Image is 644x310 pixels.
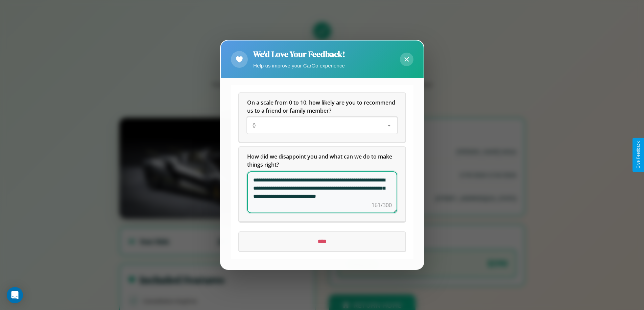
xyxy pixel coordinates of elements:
[239,93,405,142] div: On a scale from 0 to 10, how likely are you to recommend us to a friend or family member?
[636,141,641,169] div: Give Feedback
[7,287,23,303] div: Open Intercom Messenger
[247,118,397,134] div: On a scale from 0 to 10, how likely are you to recommend us to a friend or family member?
[253,49,345,60] h2: We'd Love Your Feedback!
[247,99,397,115] h5: On a scale from 0 to 10, how likely are you to recommend us to a friend or family member?
[253,122,256,130] span: 0
[247,153,393,169] span: How did we disappoint you and what can we do to make things right?
[372,201,392,209] div: 161/300
[247,99,397,115] span: On a scale from 0 to 10, how likely are you to recommend us to a friend or family member?
[253,61,345,70] p: Help us improve your CarGo experience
